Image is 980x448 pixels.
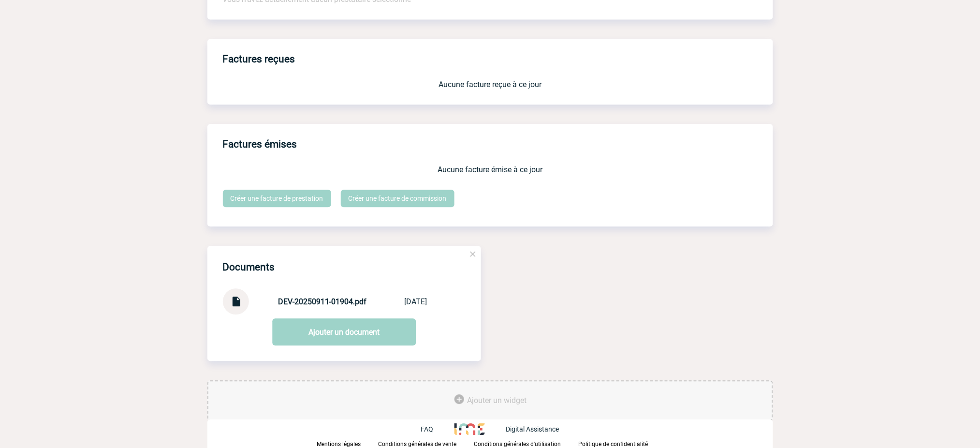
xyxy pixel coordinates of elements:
[278,297,367,306] strong: DEV-20250911-01904.pdf
[405,297,427,306] div: [DATE]
[421,425,433,433] p: FAQ
[421,424,454,433] a: FAQ
[467,396,527,405] span: Ajouter un widget
[506,425,559,433] p: Digital Assistance
[468,250,477,258] img: close.png
[578,441,648,448] p: Politique de confidentialité
[223,80,758,89] p: Aucune facture reçue à ce jour
[223,165,758,174] p: Aucune facture émise à ce jour
[317,441,361,448] p: Mentions légales
[317,439,378,448] a: Mentions légales
[272,318,416,345] a: Ajouter un document
[341,190,454,207] a: Créer une facture de commission
[378,439,474,448] a: Conditions générales de vente
[207,380,773,421] div: Ajouter des outils d'aide à la gestion de votre événement
[223,190,331,207] a: Créer une facture de prestation
[378,441,456,448] p: Conditions générales de vente
[454,423,484,435] img: http://www.idealmeetingsevents.fr/
[578,439,663,448] a: Politique de confidentialité
[223,261,275,273] h4: Documents
[223,46,773,72] h3: Factures reçues
[474,441,561,448] p: Conditions générales d'utilisation
[223,132,773,157] h3: Factures émises
[474,439,578,448] a: Conditions générales d'utilisation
